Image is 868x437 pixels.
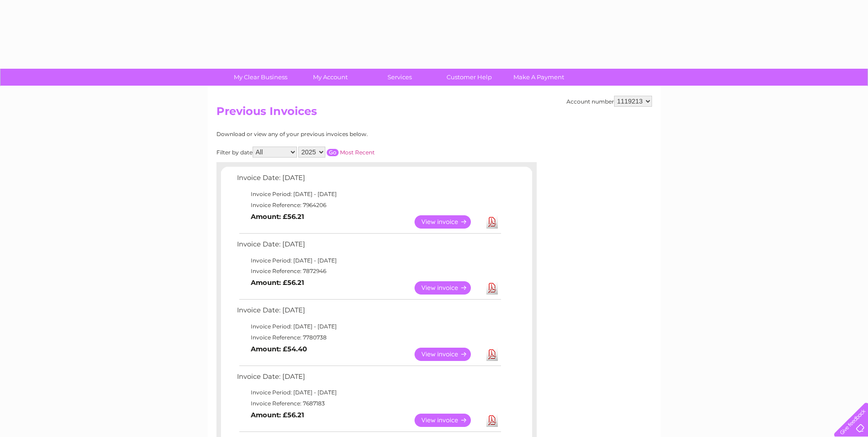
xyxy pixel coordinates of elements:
td: Invoice Period: [DATE] - [DATE] [235,189,502,200]
a: Customer Help [431,69,507,86]
a: My Clear Business [223,69,298,86]
td: Invoice Period: [DATE] - [DATE] [235,255,502,266]
a: Make A Payment [501,69,577,86]
a: My Account [292,69,368,86]
td: Invoice Date: [DATE] [235,371,502,388]
td: Invoice Date: [DATE] [235,304,502,321]
b: Amount: £54.40 [251,345,307,353]
div: Account number [566,96,652,107]
a: Download [486,348,498,361]
td: Invoice Period: [DATE] - [DATE] [235,387,502,398]
td: Invoice Date: [DATE] [235,238,502,255]
div: Download or view any of your previous invoices below. [216,131,457,137]
a: View [415,348,482,361]
td: Invoice Reference: 7964206 [235,200,502,211]
td: Invoice Reference: 7687183 [235,398,502,409]
a: Most Recent [340,149,375,156]
b: Amount: £56.21 [251,279,304,287]
b: Amount: £56.21 [251,411,304,419]
a: View [415,215,482,229]
a: Download [486,281,498,295]
a: Services [362,69,437,86]
h2: Previous Invoices [216,105,652,122]
td: Invoice Reference: 7780738 [235,332,502,343]
a: Download [486,414,498,427]
a: View [415,414,482,427]
a: Download [486,215,498,229]
div: Filter by date [216,147,457,158]
a: View [415,281,482,295]
td: Invoice Reference: 7872946 [235,266,502,277]
b: Amount: £56.21 [251,213,304,221]
td: Invoice Date: [DATE] [235,172,502,189]
td: Invoice Period: [DATE] - [DATE] [235,321,502,332]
